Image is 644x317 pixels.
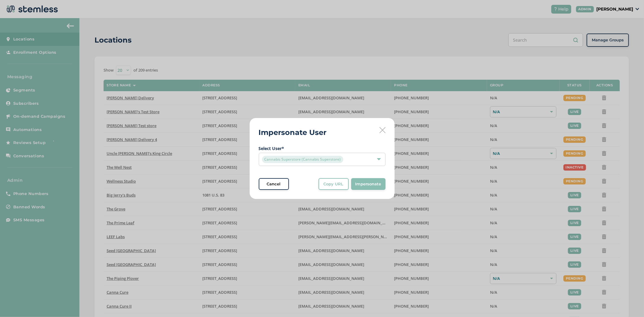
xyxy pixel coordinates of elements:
[259,178,289,190] button: Cancel
[614,288,644,317] iframe: Chat Widget
[259,127,327,138] h2: Impersonate User
[259,145,386,152] label: Select User
[262,156,343,163] span: Cannabis Superstore (Cannabis Superstore)
[355,181,381,187] span: Impersonate
[324,181,344,187] span: Copy URL
[351,178,386,190] button: Impersonate
[319,178,349,190] button: Copy URL
[267,181,281,187] span: Cancel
